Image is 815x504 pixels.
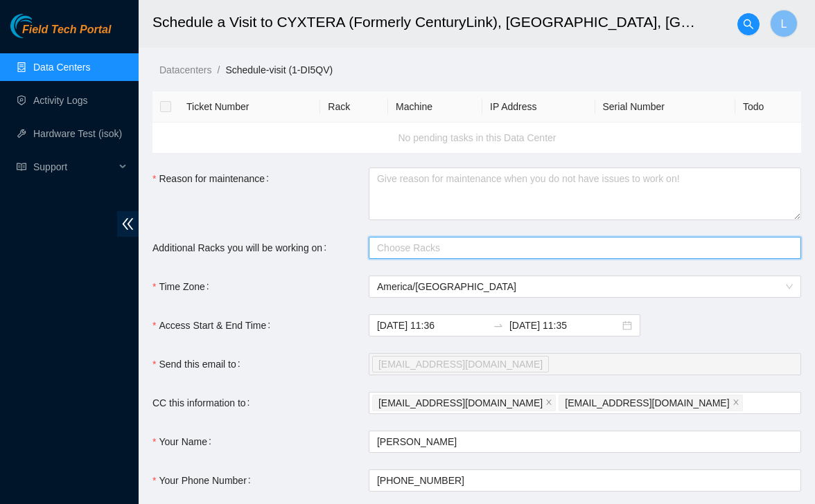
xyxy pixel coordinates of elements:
span: swap-right [493,320,504,331]
span: Field Tech Portal [22,24,111,37]
textarea: Reason for maintenance [369,168,801,220]
span: close [545,399,552,407]
input: Additional Racks you will be working on [377,240,380,256]
th: Todo [735,91,801,123]
a: Hardware Test (isok) [33,128,122,139]
span: L [781,15,787,33]
label: Access Start & End Time [152,314,276,336]
span: America/Chicago [377,276,793,297]
button: search [737,13,760,35]
span: [EMAIL_ADDRESS][DOMAIN_NAME] [378,357,543,372]
input: Access Start & End Time [377,318,487,333]
span: read [17,162,26,172]
span: search [738,19,759,30]
a: Datacenters [159,64,211,75]
span: double-left [117,211,139,237]
th: Machine [388,91,482,123]
span: to [493,320,504,331]
input: Send this email to [552,356,554,372]
span: nie-ord@akamai.com [559,395,742,411]
span: [EMAIL_ADDRESS][DOMAIN_NAME] [378,395,543,411]
a: Schedule-visit (1-DI5QV) [225,64,333,75]
div: No pending tasks in this Data Center [152,119,802,156]
label: CC this information to [152,392,256,414]
label: Time Zone [152,276,215,298]
input: Your Phone Number [369,469,801,492]
span: jlopez@akamai.com [372,356,549,372]
label: Send this email to [152,353,246,375]
span: close [733,399,739,407]
a: Akamai TechnologiesField Tech Portal [10,25,111,43]
a: Data Centers [33,62,90,73]
input: Your Name [369,431,801,453]
th: Ticket Number [179,91,320,123]
label: Your Phone Number [152,469,256,492]
button: L [770,10,798,37]
label: Your Name [152,431,217,453]
th: Serial Number [595,91,735,123]
input: End date [509,318,620,333]
input: CC this information to [746,395,748,411]
span: Support [33,153,115,181]
span: lucasrblack2017@gmail.com [372,395,556,411]
a: Activity Logs [33,95,88,106]
img: Akamai Technologies [10,14,70,38]
label: Reason for maintenance [152,168,274,190]
th: IP Address [482,91,595,123]
span: / [217,64,220,75]
label: Additional Racks you will be working on [152,237,332,259]
span: [EMAIL_ADDRESS][DOMAIN_NAME] [565,395,729,411]
th: Rack [320,91,388,123]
